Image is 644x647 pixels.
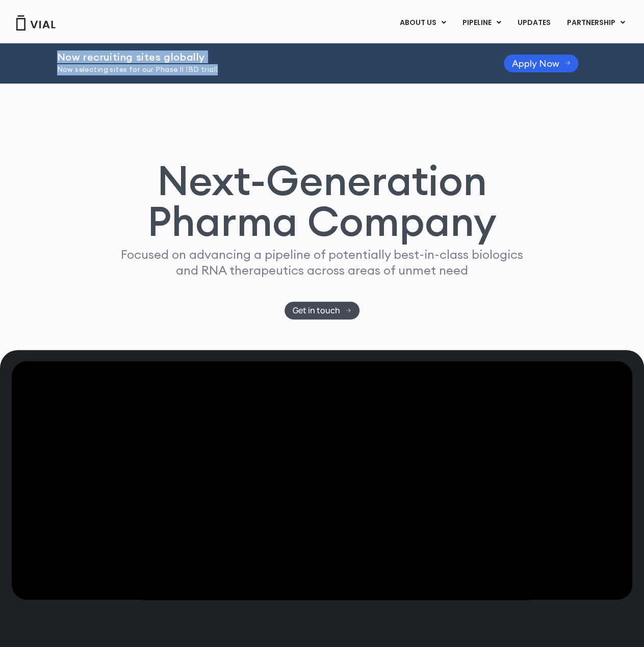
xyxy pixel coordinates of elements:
a: UPDATES [509,14,558,32]
span: Get in touch [293,307,340,314]
img: Vial Logo [15,15,56,31]
h2: Now recruiting sites globally [57,51,478,63]
a: ABOUT USMenu Toggle [392,14,454,32]
a: PARTNERSHIPMenu Toggle [559,14,633,32]
h1: Next-Generation Pharma Company [101,160,543,241]
p: Now selecting sites for our Phase II IBD trial! [57,64,478,75]
a: Apply Now [504,55,579,72]
p: Focused on advancing a pipeline of potentially best-in-class biologics and RNA therapeutics acros... [117,247,528,278]
span: Apply Now [512,60,559,67]
a: Get in touch [285,302,359,319]
a: PIPELINEMenu Toggle [454,14,509,32]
